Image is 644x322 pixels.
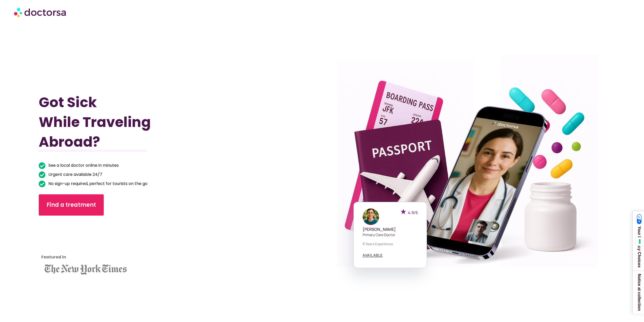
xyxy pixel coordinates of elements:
span: 4.9/5 [408,210,418,215]
a: Find a treatment [39,194,104,216]
span: See a local doctor online in minutes [47,162,119,169]
strong: Featured in [41,254,66,260]
span: No sign-up required, perfect for tourists on the go [47,180,148,187]
a: AVAILABLE [363,253,383,257]
h1: Got Sick While Traveling Abroad? [39,92,280,152]
h5: [PERSON_NAME] [363,227,418,232]
span: Find a treatment [47,201,96,209]
iframe: Customer reviews powered by Trustpilot [41,223,87,261]
span: Urgent care available 24/7 [47,171,102,178]
p: Primary care doctor [363,232,418,237]
button: Your consent preferences for tracking technologies [635,237,644,246]
p: 8 years experience [363,241,418,247]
